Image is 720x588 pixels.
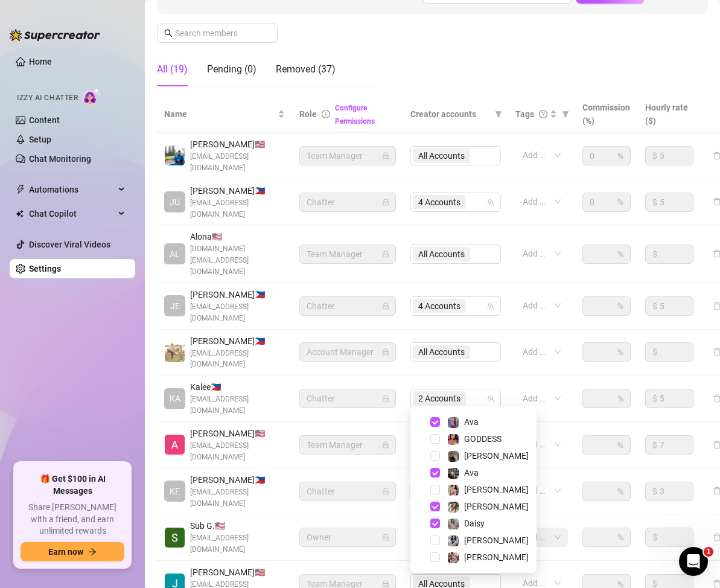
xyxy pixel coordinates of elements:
span: lock [382,534,389,541]
span: info-circle [322,110,330,118]
span: Izzy AI Chatter [17,92,78,104]
span: Role [299,109,317,119]
span: [EMAIL_ADDRESS][DOMAIN_NAME] [190,348,285,371]
span: [EMAIL_ADDRESS][DOMAIN_NAME] [190,532,285,555]
span: 🎁 Get $100 in AI Messages [21,473,124,497]
span: [PERSON_NAME] [464,485,529,494]
span: [PERSON_NAME] 🇵🇭 [190,184,285,197]
span: thunderbolt [16,185,25,194]
img: Ava [448,417,459,428]
span: lock [382,395,389,402]
span: AL [170,248,180,261]
img: AI Chatter [83,88,101,105]
span: Team Manager [307,436,389,454]
span: [EMAIL_ADDRESS][DOMAIN_NAME] [190,301,285,324]
th: Commission (%) [575,96,638,133]
span: Select tree node [430,434,440,444]
span: lock [382,488,389,495]
span: Team Manager [307,147,389,165]
span: lock [382,251,389,258]
img: Anna [448,451,459,462]
a: Configure Permissions [335,104,375,126]
span: 4 Accounts [418,196,460,209]
span: Chatter [307,482,389,500]
span: Chat Copilot [29,204,115,223]
span: [EMAIL_ADDRESS][DOMAIN_NAME] [190,440,285,463]
a: Home [29,57,52,66]
span: Automations [29,180,115,199]
div: Pending (0) [207,62,256,77]
span: team [487,199,494,206]
span: [PERSON_NAME] 🇵🇭 [190,334,285,348]
span: 4 Accounts [413,299,466,313]
span: 2 Accounts [413,391,466,406]
span: Earn now [48,547,83,557]
span: Name [164,107,275,121]
span: Select tree node [430,519,440,528]
span: [PERSON_NAME] 🇵🇭 [190,473,285,487]
iframe: Intercom live chat [679,547,708,576]
img: GODDESS [448,434,459,445]
span: Select tree node [430,485,440,494]
span: Tags [515,107,534,121]
span: [PERSON_NAME] [464,451,529,461]
span: filter [495,110,502,118]
span: JU [170,196,180,209]
span: arrow-right [88,548,97,556]
span: Select tree node [430,552,440,562]
a: Setup [29,135,51,144]
img: Jenna [448,485,459,496]
img: Daisy [448,519,459,529]
span: Sub G. 🇺🇸 [190,519,285,532]
th: Hourly rate ($) [638,96,701,133]
img: Chat Copilot [16,209,24,218]
span: filter [562,110,569,118]
span: Team Manager [307,245,389,263]
span: [EMAIL_ADDRESS][DOMAIN_NAME] [190,151,285,174]
a: Chat Monitoring [29,154,91,164]
span: KA [170,392,180,405]
span: Share [PERSON_NAME] with a friend, and earn unlimited rewards [21,502,124,537]
input: Search members [175,27,261,40]
span: [DOMAIN_NAME][EMAIL_ADDRESS][DOMAIN_NAME] [190,243,285,278]
a: Settings [29,264,61,273]
img: Sub Genius [165,528,185,548]
img: Ava [448,468,459,479]
img: Alexicon Ortiaga [165,435,185,455]
span: question-circle [539,110,547,118]
span: Chatter [307,389,389,407]
span: JE [170,299,180,313]
span: Kalee 🇵🇭 [190,380,285,394]
span: [PERSON_NAME] 🇺🇸 [190,427,285,440]
span: 1 [704,547,713,557]
span: 2 Accounts [418,392,460,405]
span: [PERSON_NAME] 🇺🇸 [190,566,285,579]
span: Select tree node [430,535,440,545]
span: 4 Accounts [413,195,466,209]
a: Discover Viral Videos [29,240,110,249]
img: Paige [448,502,459,513]
img: Aaron Paul Carnaje [165,342,185,362]
span: [PERSON_NAME] [464,552,529,562]
span: lock [382,302,389,310]
span: lock [382,152,389,159]
th: Name [157,96,292,133]
span: team [487,302,494,310]
img: logo-BBDzfeDw.svg [10,29,100,41]
img: Emad Ataei [165,145,185,165]
span: KE [170,485,180,498]
a: Content [29,115,60,125]
span: lock [382,348,389,356]
span: Daisy [464,519,485,528]
span: Creator accounts [410,107,490,121]
span: team [487,395,494,402]
span: lock [382,199,389,206]
span: Select tree node [430,468,440,478]
img: Anna [448,552,459,563]
span: Select tree node [430,417,440,427]
span: [PERSON_NAME] 🇵🇭 [190,288,285,301]
span: [PERSON_NAME] [464,535,529,545]
span: 4 Accounts [418,299,460,313]
span: Chatter [307,193,389,211]
span: Account Manager [307,343,389,361]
